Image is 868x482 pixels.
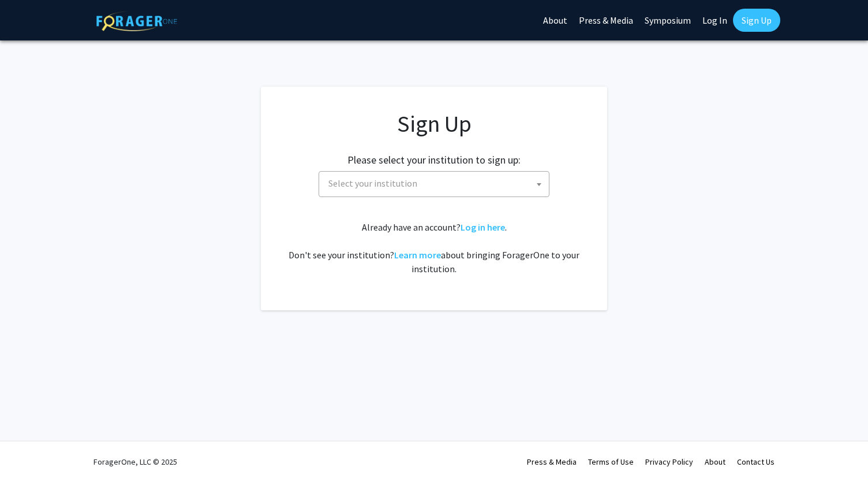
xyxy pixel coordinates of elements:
[394,249,441,261] a: Learn more about bringing ForagerOne to your institution
[737,457,775,467] a: Contact Us
[284,110,584,138] h1: Sign Up
[328,177,417,189] span: Select your institution
[284,220,584,276] div: Already have an account? . Don't see your institution? about bringing ForagerOne to your institut...
[645,457,693,467] a: Privacy Policy
[96,11,177,31] img: ForagerOne Logo
[461,221,505,233] a: Log in here
[705,457,725,467] a: About
[347,154,521,166] h2: Please select your institution to sign up:
[733,9,780,32] a: Sign Up
[93,442,177,482] div: ForagerOne, LLC © 2025
[588,457,634,467] a: Terms of Use
[319,171,549,197] span: Select your institution
[324,172,549,195] span: Select your institution
[527,457,577,467] a: Press & Media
